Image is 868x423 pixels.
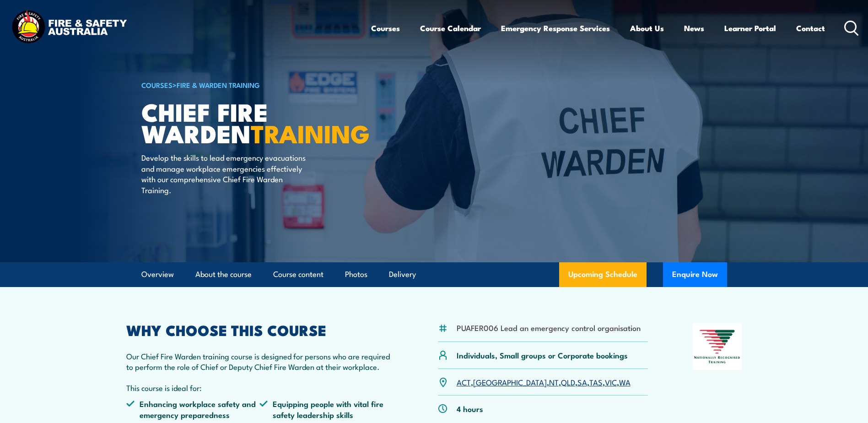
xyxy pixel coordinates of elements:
[126,323,394,336] h2: WHY CHOOSE THIS COURSE
[345,262,367,287] a: Photos
[589,376,603,387] a: TAS
[561,376,575,387] a: QLD
[177,80,260,90] a: Fire & Warden Training
[389,262,416,287] a: Delivery
[549,376,559,387] a: NT
[693,323,742,370] img: Nationally Recognised Training logo.
[126,351,394,372] p: Our Chief Fire Warden training course is designed for persons who are required to perform the rol...
[724,16,776,40] a: Learner Portal
[559,262,647,287] a: Upcoming Schedule
[126,382,394,393] p: This course is ideal for:
[420,16,481,40] a: Course Calendar
[630,16,664,40] a: About Us
[251,114,370,152] strong: TRAINING
[371,16,400,40] a: Courses
[457,403,483,414] p: 4 hours
[141,79,367,90] h6: >
[195,262,252,287] a: About the course
[141,152,308,195] p: Develop the skills to lead emergency evacuations and manage workplace emergencies effectively wit...
[141,80,173,90] a: COURSES
[473,376,547,387] a: [GEOGRAPHIC_DATA]
[619,376,631,387] a: WA
[796,16,825,40] a: Contact
[457,376,471,387] a: ACT
[457,322,641,333] li: PUAFER006 Lead an emergency control organisation
[663,262,727,287] button: Enquire Now
[501,16,610,40] a: Emergency Response Services
[684,16,704,40] a: News
[126,398,260,420] li: Enhancing workplace safety and emergency preparedness
[141,262,174,287] a: Overview
[141,101,367,143] h1: Chief Fire Warden
[273,262,323,287] a: Course content
[457,350,628,360] p: Individuals, Small groups or Corporate bookings
[259,398,393,420] li: Equipping people with vital fire safety leadership skills
[457,377,631,387] p: , , , , , , ,
[605,376,617,387] a: VIC
[577,376,587,387] a: SA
